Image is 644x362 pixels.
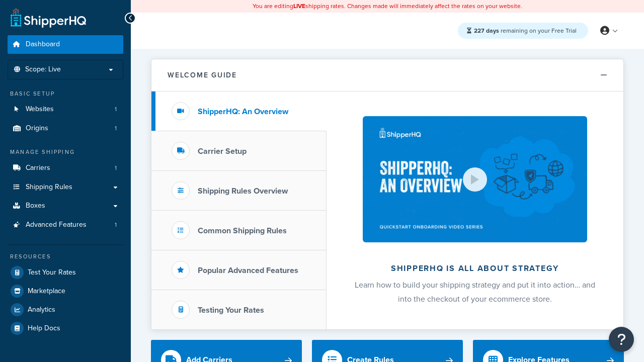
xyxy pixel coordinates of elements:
[8,159,123,177] li: Carriers
[28,306,55,314] span: Analytics
[26,124,48,133] span: Origins
[28,287,65,296] span: Marketplace
[8,159,123,177] a: Carriers1
[363,116,587,242] img: ShipperHQ is all about strategy
[198,107,288,116] h3: ShipperHQ: An Overview
[115,124,117,133] span: 1
[8,263,123,282] a: Test Your Rates
[198,147,247,156] h3: Carrier Setup
[26,105,54,114] span: Websites
[8,216,123,234] li: Advanced Features
[8,252,123,261] div: Resources
[8,100,123,119] a: Websites1
[198,187,288,196] h3: Shipping Rules Overview
[26,40,60,49] span: Dashboard
[115,164,117,172] span: 1
[355,279,595,305] span: Learn how to build your shipping strategy and put it into action… and into the checkout of your e...
[8,35,123,54] a: Dashboard
[151,59,623,92] button: Welcome Guide
[293,2,305,11] b: LIVE
[26,183,72,192] span: Shipping Rules
[26,164,50,172] span: Carriers
[8,148,123,156] div: Manage Shipping
[8,216,123,234] a: Advanced Features1
[8,100,123,119] li: Websites
[474,26,577,35] span: remaining on your Free Trial
[8,319,123,337] a: Help Docs
[168,71,237,79] h2: Welcome Guide
[198,266,298,275] h3: Popular Advanced Features
[609,327,634,352] button: Open Resource Center
[26,221,87,229] span: Advanced Features
[8,301,123,319] a: Analytics
[8,197,123,215] a: Boxes
[28,268,76,277] span: Test Your Rates
[28,324,60,333] span: Help Docs
[8,282,123,300] a: Marketplace
[198,226,287,235] h3: Common Shipping Rules
[115,105,117,114] span: 1
[8,178,123,197] a: Shipping Rules
[115,221,117,229] span: 1
[25,65,61,74] span: Scope: Live
[8,89,123,98] div: Basic Setup
[198,306,264,315] h3: Testing Your Rates
[8,119,123,138] a: Origins1
[474,26,499,35] strong: 227 days
[26,202,45,210] span: Boxes
[353,264,597,273] h2: ShipperHQ is all about strategy
[8,119,123,138] li: Origins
